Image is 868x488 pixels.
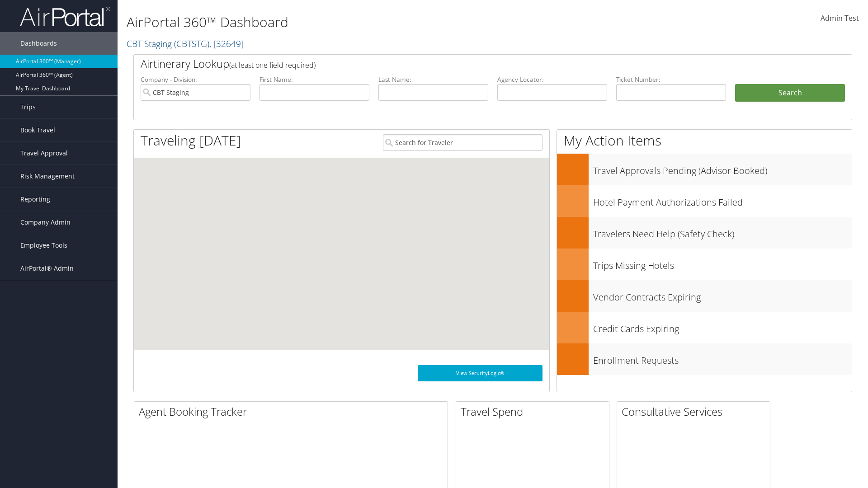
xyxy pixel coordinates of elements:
[593,318,852,335] h3: Credit Cards Expiring
[557,185,852,217] a: Hotel Payment Authorizations Failed
[821,13,859,23] span: Admin Test
[141,56,785,71] h2: Airtinerary Lookup
[616,75,726,84] label: Ticket Number:
[593,255,852,272] h3: Trips Missing Hotels
[622,404,770,419] h2: Consultative Services
[127,13,615,32] h1: AirPortal 360™ Dashboard
[20,257,74,280] span: AirPortal® Admin
[20,142,68,164] span: Travel Approval
[497,75,607,84] label: Agency Locator:
[593,223,852,240] h3: Travelers Need Help (Safety Check)
[20,119,55,141] span: Book Travel
[139,404,448,419] h2: Agent Booking Tracker
[378,75,488,84] label: Last Name:
[20,165,75,188] span: Risk Management
[557,312,852,343] a: Credit Cards Expiring
[557,343,852,375] a: Enrollment Requests
[557,249,852,280] a: Trips Missing Hotels
[141,131,241,150] h1: Traveling [DATE]
[174,38,209,50] span: ( CBTSTG )
[593,286,852,304] h3: Vendor Contracts Expiring
[557,154,852,185] a: Travel Approvals Pending (Advisor Booked)
[557,280,852,312] a: Vendor Contracts Expiring
[593,160,852,177] h3: Travel Approvals Pending (Advisor Booked)
[20,211,71,234] span: Company Admin
[418,365,542,381] a: View SecurityLogic®
[20,32,57,55] span: Dashboards
[461,404,609,419] h2: Travel Spend
[229,60,316,70] span: (at least one field required)
[259,75,369,84] label: First Name:
[593,350,852,367] h3: Enrollment Requests
[735,84,845,102] button: Search
[20,6,110,27] img: airportal-logo.png
[209,38,244,50] span: , [ 32649 ]
[593,192,852,209] h3: Hotel Payment Authorizations Failed
[20,96,36,118] span: Trips
[141,75,250,84] label: Company - Division:
[20,234,67,257] span: Employee Tools
[557,131,852,150] h1: My Action Items
[383,134,542,151] input: Search for Traveler
[20,188,50,211] span: Reporting
[557,217,852,249] a: Travelers Need Help (Safety Check)
[127,38,244,50] a: CBT Staging
[821,5,859,33] a: Admin Test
